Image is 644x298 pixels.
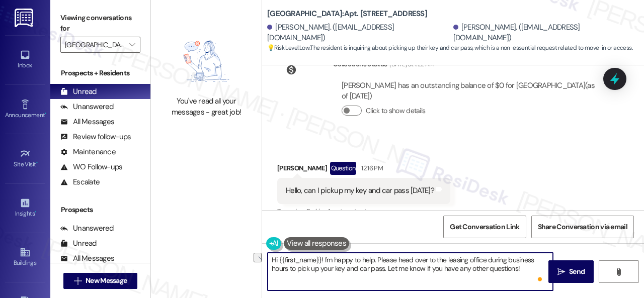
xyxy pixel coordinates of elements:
div: All Messages [60,253,114,264]
i:  [557,268,565,276]
span: • [45,110,46,117]
label: Viewing conversations for [60,10,140,37]
textarea: To enrich screen reader interactions, please activate Accessibility in Grammarly extension settings [268,253,553,290]
div: You've read all your messages - great job! [162,96,251,118]
i:  [129,41,135,49]
div: [PERSON_NAME]. ([EMAIL_ADDRESS][DOMAIN_NAME]) [267,22,451,44]
div: [PERSON_NAME] [277,162,450,178]
div: WO Follow-ups [60,162,122,172]
span: Send [569,266,585,277]
div: [PERSON_NAME]. ([EMAIL_ADDRESS][DOMAIN_NAME]) [453,22,637,44]
div: 12:16 PM [359,163,383,173]
span: Get Conversation Link [450,222,519,232]
div: Question [330,162,357,174]
div: Unanswered [60,102,114,112]
i:  [615,268,622,276]
input: All communities [65,37,124,53]
span: Apartment entry [327,207,372,216]
div: Maintenance [60,147,116,157]
span: : The resident is inquiring about picking up their key and car pass, which is a non-essential req... [267,43,632,53]
div: All Messages [60,117,114,127]
button: New Message [63,273,138,289]
a: Insights • [5,194,45,222]
a: Site Visit • [5,145,45,172]
div: Prospects [50,205,150,215]
div: Escalate [60,177,100,187]
span: • [36,159,38,166]
div: Unread [60,86,97,97]
div: Hello, can I pickup my key and car pass [DATE]? [286,185,434,196]
img: ResiDesk Logo [15,9,35,27]
div: Unread [60,238,97,249]
span: Share Conversation via email [538,222,627,232]
span: New Message [86,275,127,286]
a: Inbox [5,46,45,73]
img: empty-state [167,32,246,91]
div: Tagged as: [277,204,450,219]
div: Prospects + Residents [50,68,150,78]
div: Review follow-ups [60,132,131,142]
span: Parking , [306,207,327,216]
button: Send [548,260,594,283]
i:  [74,277,82,285]
div: [PERSON_NAME] has an outstanding balance of $0 for [GEOGRAPHIC_DATA] (as of [DATE]) [342,80,597,102]
div: Unanswered [60,223,114,234]
button: Get Conversation Link [443,216,526,238]
b: [GEOGRAPHIC_DATA]: Apt. [STREET_ADDRESS] [267,9,427,19]
label: Click to show details [366,106,425,116]
span: • [35,209,36,216]
button: Share Conversation via email [531,216,634,238]
a: Buildings [5,244,45,271]
strong: 💡 Risk Level: Low [267,44,309,52]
